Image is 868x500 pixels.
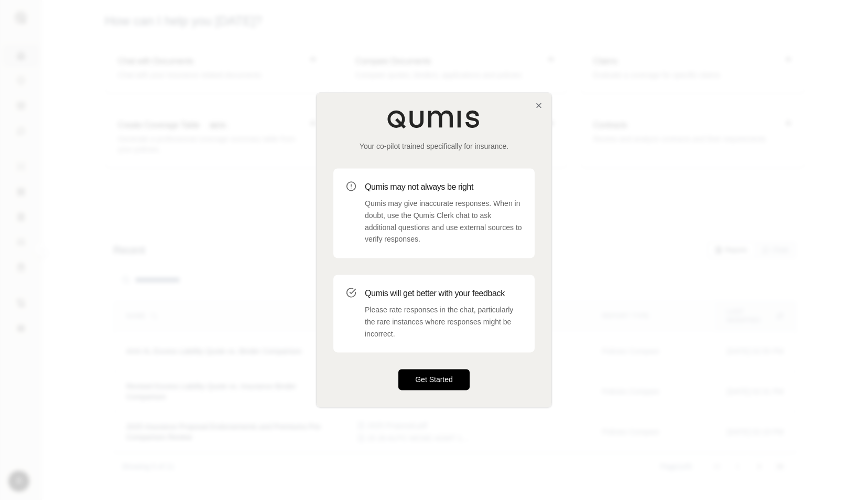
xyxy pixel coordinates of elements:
[398,369,470,390] button: Get Started
[365,181,522,193] h3: Qumis may not always be right
[365,287,522,300] h3: Qumis will get better with your feedback
[333,141,535,151] p: Your co-pilot trained specifically for insurance.
[387,110,481,128] img: Qumis Logo
[365,304,522,340] p: Please rate responses in the chat, particularly the rare instances where responses might be incor...
[365,198,522,245] p: Qumis may give inaccurate responses. When in doubt, use the Qumis Clerk chat to ask additional qu...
